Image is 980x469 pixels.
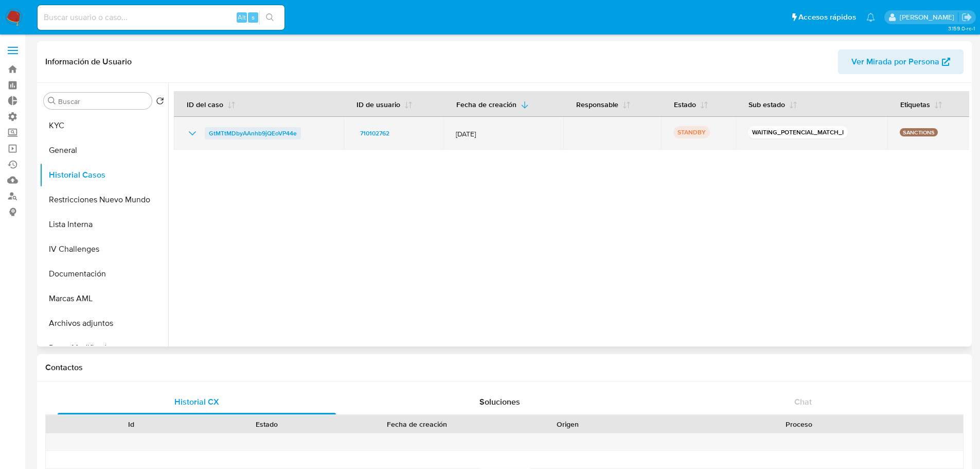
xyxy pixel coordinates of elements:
[900,12,958,22] p: nicolas.tyrkiel@mercadolibre.com
[252,12,255,22] span: s
[40,187,168,212] button: Restricciones Nuevo Mundo
[48,97,56,105] button: Buscar
[40,262,168,286] button: Documentación
[40,237,168,262] button: IV Challenges
[259,10,280,25] button: search-icon
[40,311,168,336] button: Archivos adjuntos
[40,212,168,237] button: Lista Interna
[238,12,246,22] span: Alt
[40,163,168,187] button: Historial Casos
[40,113,168,138] button: KYC
[961,12,972,23] a: Salir
[794,396,812,408] span: Chat
[866,13,875,22] a: Notificaciones
[40,286,168,311] button: Marcas AML
[45,362,964,373] h1: Contactos
[851,49,939,74] span: Ver Mirada por Persona
[45,57,132,67] h1: Información de Usuario
[40,138,168,163] button: General
[507,419,628,429] div: Origen
[342,419,493,429] div: Fecha de creación
[156,97,164,108] button: Volver al orden por defecto
[174,396,219,408] span: Historial CX
[798,12,856,23] span: Accesos rápidos
[38,11,284,24] input: Buscar usuario o caso...
[838,49,964,74] button: Ver Mirada por Persona
[40,336,168,360] button: Datos Modificados
[58,97,148,106] input: Buscar
[479,396,520,408] span: Soluciones
[643,419,956,429] div: Proceso
[206,419,327,429] div: Estado
[71,419,192,429] div: Id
